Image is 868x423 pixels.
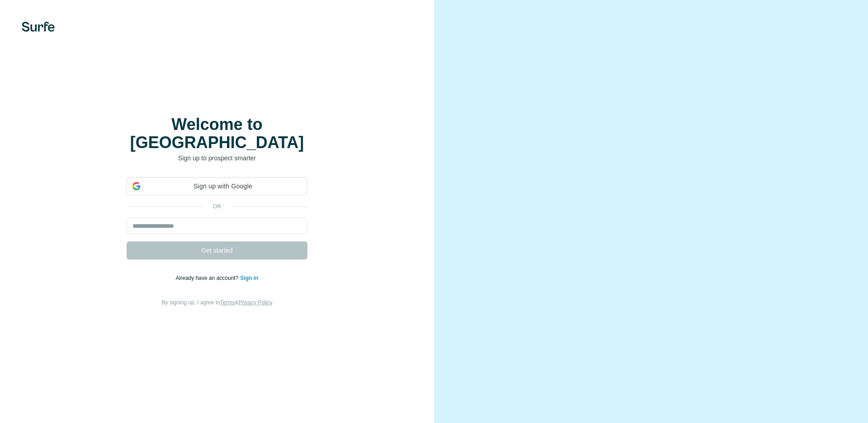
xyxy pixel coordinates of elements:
span: Sign up with Google [144,182,302,191]
img: Surfe's logo [22,22,55,32]
span: By signing up, I agree to & [162,299,273,306]
a: Terms [220,299,235,306]
a: Sign in [240,275,258,281]
h1: Welcome to [GEOGRAPHIC_DATA] [127,115,307,152]
p: or [203,202,231,211]
div: Sign up with Google [127,177,307,195]
p: Sign up to prospect smarter [127,154,307,163]
a: Privacy Policy [239,299,273,306]
span: Already have an account? [176,275,241,281]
